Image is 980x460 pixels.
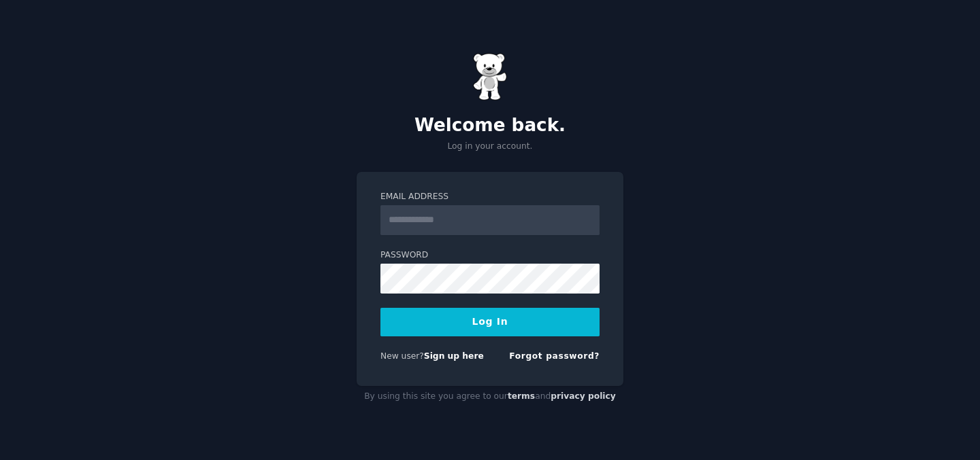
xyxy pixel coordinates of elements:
[551,391,616,401] a: privacy policy
[473,53,507,101] img: Gummy Bear
[509,351,600,361] a: Forgot password?
[357,141,623,153] p: Log in your account.
[357,386,623,408] div: By using this site you agree to our and
[380,249,600,262] label: Password
[357,115,623,137] h2: Welcome back.
[424,351,484,361] a: Sign up here
[508,391,535,401] a: terms
[380,308,600,336] button: Log In
[380,191,600,203] label: Email Address
[380,351,424,361] span: New user?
